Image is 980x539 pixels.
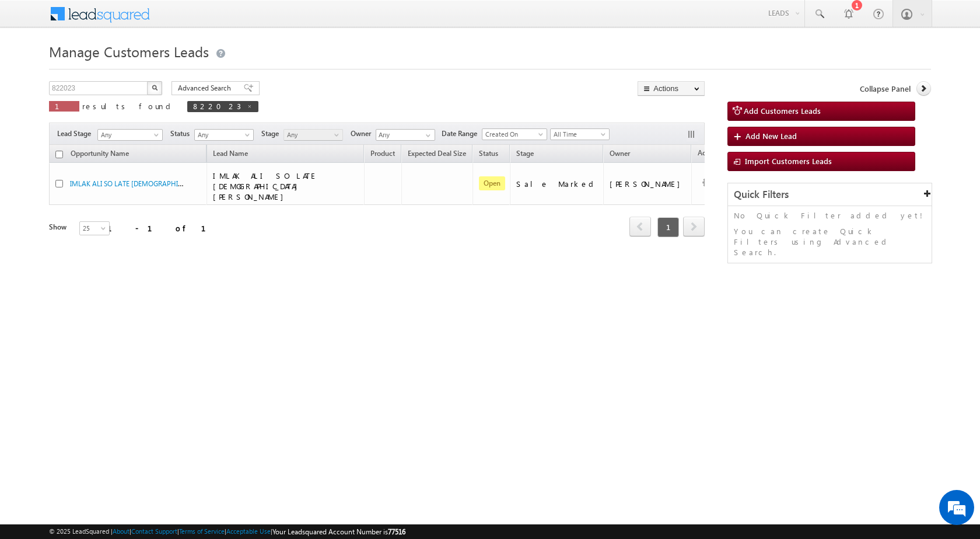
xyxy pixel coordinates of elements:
[97,129,163,141] a: Any
[408,149,466,158] span: Expected Deal Size
[193,101,241,111] span: 822023
[482,129,543,140] span: Created On
[261,128,283,139] span: Stage
[207,147,254,162] span: Lead Name
[57,128,96,139] span: Lead Stage
[683,218,705,237] a: next
[610,149,630,158] span: Owner
[692,147,727,162] span: Actions
[284,130,339,140] span: Any
[70,178,314,188] a: IMLAK ALI SO LATE [DEMOGRAPHIC_DATA][PERSON_NAME] - Customers Leads
[55,101,73,111] span: 1
[376,129,435,141] input: Type to Search
[479,176,505,190] span: Open
[728,183,932,206] div: Quick Filters
[79,221,110,235] a: 25
[179,527,225,535] a: Terms of Service
[370,149,395,158] span: Product
[351,128,376,139] span: Owner
[402,147,472,162] a: Expected Deal Size
[388,527,405,536] span: 77516
[683,217,705,237] span: next
[113,527,129,535] a: About
[178,83,235,93] span: Advanced Search
[629,218,651,237] a: prev
[98,130,159,140] span: Any
[610,179,686,189] div: [PERSON_NAME]
[473,147,504,162] a: Status
[272,527,405,536] span: Your Leadsquared Account Number is
[657,217,679,237] span: 1
[170,128,194,139] span: Status
[638,81,705,96] button: Actions
[734,226,926,258] p: You can create Quick Filters using Advanced Search.
[860,84,911,94] span: Collapse Panel
[283,129,343,141] a: Any
[49,526,405,537] span: © 2025 LeadSquared | | | | |
[194,129,254,141] a: Any
[745,156,832,166] span: Import Customers Leads
[55,151,63,158] input: Check all records
[49,222,70,232] div: Show
[82,101,175,111] span: results found
[516,179,598,189] div: Sale Marked
[80,223,111,234] span: 25
[49,42,209,61] span: Manage Customers Leads
[195,130,250,140] span: Any
[152,85,157,91] img: Search
[744,106,821,116] span: Add Customers Leads
[442,128,482,139] span: Date Range
[71,149,129,158] span: Opportunity Name
[213,171,317,201] span: IMLAK ALI SO LATE [DEMOGRAPHIC_DATA][PERSON_NAME]
[419,130,434,141] a: Show All Items
[482,128,547,140] a: Created On
[629,217,651,237] span: prev
[510,147,540,162] a: Stage
[226,527,271,535] a: Acceptable Use
[65,147,135,162] a: Opportunity Name
[516,149,534,158] span: Stage
[745,131,797,141] span: Add New Lead
[551,129,606,140] span: All Time
[107,221,220,235] div: 1 - 1 of 1
[550,128,610,140] a: All Time
[131,527,177,535] a: Contact Support
[734,210,926,221] p: No Quick Filter added yet!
